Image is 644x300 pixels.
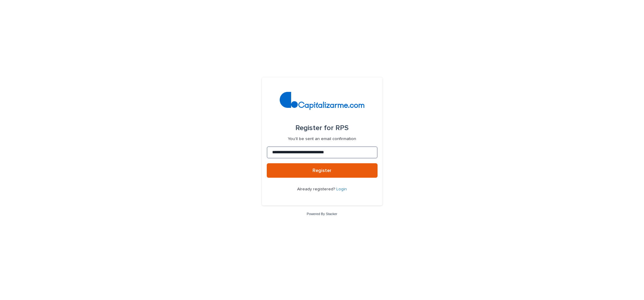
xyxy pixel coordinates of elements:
div: RPS [295,120,349,136]
span: Register [313,168,331,173]
button: Register [267,163,378,178]
a: Powered By Stacker [307,212,337,216]
span: Register for [295,124,334,132]
img: TjQlHxlQVOtaKxwbrr5R [280,92,364,110]
span: Already registered? [297,187,336,191]
a: Login [336,187,347,191]
p: You'll be sent an email confirmation [288,136,356,142]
